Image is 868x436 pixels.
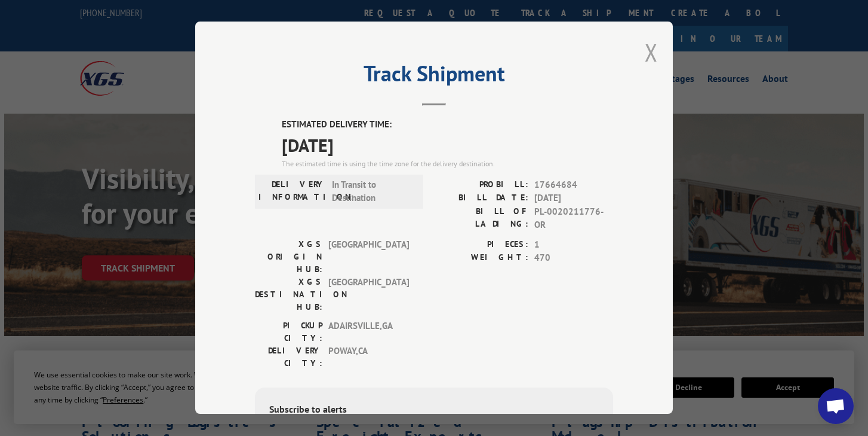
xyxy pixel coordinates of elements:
[255,65,613,88] h2: Track Shipment
[534,178,613,192] span: 17664684
[282,158,613,169] div: The estimated time is using the time zone for the delivery destination.
[534,252,613,266] span: 470
[434,192,528,206] label: BILL DATE:
[258,178,326,205] label: DELIVERY INFORMATION:
[534,192,613,206] span: [DATE]
[328,276,409,313] span: [GEOGRAPHIC_DATA]
[434,252,528,266] label: WEIGHT:
[818,388,854,424] div: Open chat
[282,118,613,132] label: ESTIMATED DELIVERY TIME:
[255,319,322,344] label: PICKUP CITY:
[255,276,322,313] label: XGS DESTINATION HUB:
[328,344,409,370] span: POWAY , CA
[645,36,658,68] button: Close modal
[328,319,409,344] span: ADAIRSVILLE , GA
[255,238,322,276] label: XGS ORIGIN HUB:
[434,205,528,232] label: BILL OF LADING:
[534,205,613,232] span: PL-0020211776-OR
[332,178,413,205] span: In Transit to Destination
[282,132,613,158] span: [DATE]
[255,344,322,370] label: DELIVERY CITY:
[328,238,409,276] span: [GEOGRAPHIC_DATA]
[434,238,528,252] label: PIECES:
[534,238,613,252] span: 1
[269,402,599,419] div: Subscribe to alerts
[434,178,528,192] label: PROBILL:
